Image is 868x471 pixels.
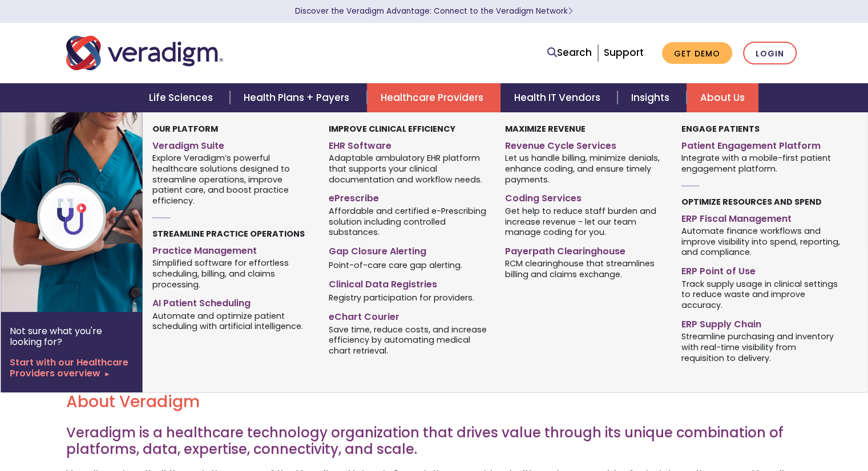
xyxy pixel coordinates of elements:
a: Support [604,46,644,59]
a: Discover the Veradigm Advantage: Connect to the Veradigm NetworkLearn More [295,6,573,17]
p: Not sure what you're looking for? [10,326,133,347]
span: Let us handle billing, minimize denials, enhance coding, and ensure timely payments. [505,152,664,185]
span: Track supply usage in clinical settings to reduce waste and improve accuracy. [681,278,840,311]
a: Coding Services [505,188,664,205]
a: AI Patient Scheduling [152,293,312,310]
span: Save time, reduce costs, and increase efficiency by automating medical chart retrieval. [329,323,488,356]
span: Automate finance workflows and improve visibility into spend, reporting, and compliance. [681,225,840,258]
span: Automate and optimize patient scheduling with artificial intelligence. [152,310,312,332]
strong: Improve Clinical Efficiency [329,123,455,135]
span: Point-of-care care gap alerting. [329,259,462,270]
span: Streamline purchasing and inventory with real-time visibility from requisition to delivery. [681,331,840,364]
a: ePrescribe [329,188,488,205]
a: ERP Fiscal Management [681,209,840,225]
span: Registry participation for providers. [329,292,474,303]
a: Healthcare Providers [367,83,500,112]
span: Explore Veradigm’s powerful healthcare solutions designed to streamline operations, improve patie... [152,152,312,206]
span: RCM clearinghouse that streamlines billing and claims exchange. [505,258,664,280]
a: Payerpath Clearinghouse [505,241,664,258]
img: Healthcare Provider [1,112,184,312]
span: Simplified software for effortless scheduling, billing, and claims processing. [152,257,312,290]
a: Start with our Healthcare Providers overview [10,357,133,379]
h3: Veradigm is a healthcare technology organization that drives value through its unique combination... [66,425,802,458]
h2: About Veradigm [66,392,802,412]
a: EHR Software [329,136,488,152]
a: Health Plans + Payers [230,83,366,112]
a: eChart Courier [329,307,488,323]
strong: Maximize Revenue [505,123,586,135]
a: Insights [617,83,687,112]
span: Get help to reduce staff burden and increase revenue - let our team manage coding for you. [505,205,664,238]
strong: Our Platform [152,123,218,135]
a: Login [743,42,797,65]
a: Search [547,45,592,60]
a: Clinical Data Registries [329,274,488,291]
a: Gap Closure Alerting [329,241,488,258]
a: ERP Supply Chain [681,314,840,331]
a: ERP Point of Use [681,261,840,278]
img: Veradigm logo [66,34,223,72]
strong: Streamline Practice Operations [152,228,305,239]
span: Integrate with a mobile-first patient engagement platform. [681,152,840,174]
span: Affordable and certified e-Prescribing solution including controlled substances. [329,205,488,238]
a: Health IT Vendors [500,83,617,112]
a: About Us [687,83,758,112]
a: Revenue Cycle Services [505,136,664,152]
a: Patient Engagement Platform [681,136,840,152]
span: Learn More [568,6,573,17]
span: Adaptable ambulatory EHR platform that supports your clinical documentation and workflow needs. [329,152,488,185]
strong: Optimize Resources and Spend [681,196,821,208]
a: Get Demo [662,42,732,64]
a: Life Sciences [135,83,230,112]
strong: Engage Patients [681,123,759,135]
a: Veradigm Suite [152,136,312,152]
a: Practice Management [152,241,312,257]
